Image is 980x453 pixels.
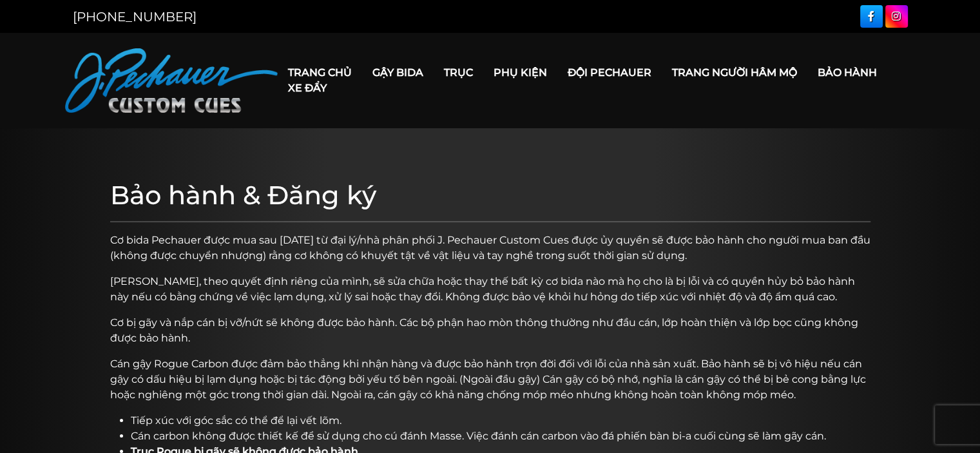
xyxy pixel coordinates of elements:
[662,56,807,89] a: Trang người hâm mộ
[557,56,662,89] a: Đội Pechauer
[278,56,362,89] a: Trang chủ
[73,9,197,24] a: [PHONE_NUMBER]
[818,66,877,79] font: Bảo hành
[288,82,327,94] font: Xe đẩy
[807,56,887,89] a: Bảo hành
[362,56,434,89] a: Gậy bida
[278,72,337,104] a: Xe đẩy
[444,66,473,79] font: Trục
[672,66,797,79] font: Trang người hâm mộ
[483,56,557,89] a: Phụ kiện
[131,430,826,442] font: Cán carbon không được thiết kế để sử dụng cho cú đánh Masse. Việc đánh cán carbon vào đá phiến bà...
[131,414,341,427] font: Tiếp xúc với góc sắc có thể để lại vết lõm.
[288,66,352,79] font: Trang chủ
[110,316,858,344] font: Cơ bị gãy và nắp cán bị vỡ/nứt sẽ không được bảo hành. Các bộ phận hao mòn thông thường như đầu c...
[65,48,278,113] img: Cơ Pechauer Custom
[568,66,651,79] font: Đội Pechauer
[110,234,870,262] font: Cơ bida Pechauer được mua sau [DATE] từ đại lý/nhà phân phối J. Pechauer Custom Cues được ủy quyề...
[110,358,866,401] font: Cán gậy Rogue Carbon được đảm bảo thẳng khi nhận hàng và được bảo hành trọn đời đối với lỗi của n...
[372,66,423,79] font: Gậy bida
[494,66,547,79] font: Phụ kiện
[110,179,376,211] font: Bảo hành & Đăng ký
[434,56,483,89] a: Trục
[110,275,855,303] font: [PERSON_NAME], theo quyết định riêng của mình, sẽ sửa chữa hoặc thay thế bất kỳ cơ bida nào mà họ...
